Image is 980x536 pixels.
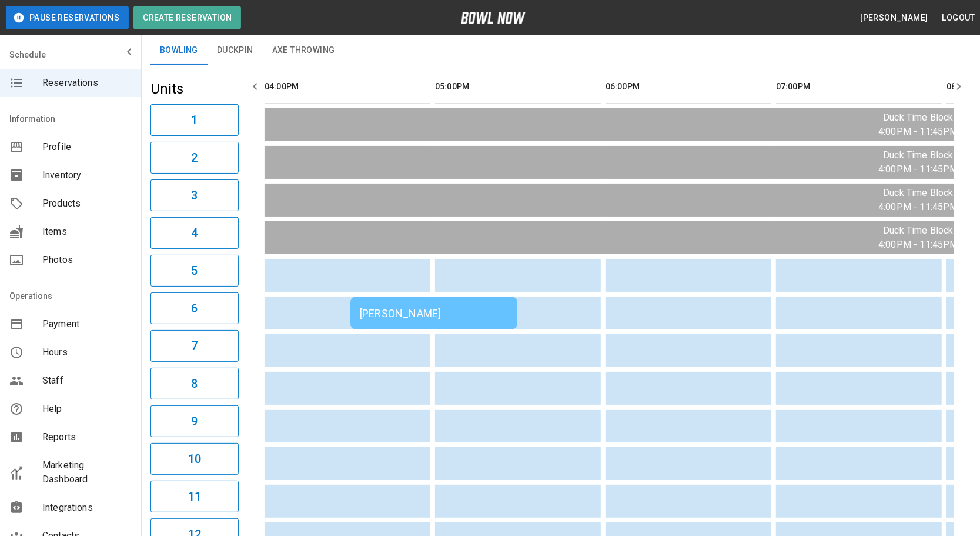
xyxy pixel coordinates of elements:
button: Bowling [150,36,208,65]
img: logo [461,12,526,24]
h6: 9 [191,412,198,431]
span: Hours [42,345,132,359]
span: Reports [42,430,132,444]
div: [PERSON_NAME] [360,307,508,319]
button: 4 [150,217,239,249]
h6: 7 [191,337,198,355]
button: Create Reservation [133,6,241,29]
button: Logout [938,7,980,29]
th: 06:00PM [606,70,771,104]
span: Reservations [42,76,132,90]
span: Profile [42,140,132,154]
h6: 11 [188,487,201,506]
span: Inventory [42,168,132,182]
h6: 2 [191,148,198,167]
span: Integrations [42,501,132,515]
h6: 4 [191,224,198,242]
span: Photos [42,253,132,267]
button: 8 [150,368,239,399]
button: [PERSON_NAME] [855,7,932,29]
button: 5 [150,255,239,287]
button: 1 [150,104,239,136]
button: 11 [150,481,239,512]
div: inventory tabs [150,36,971,65]
button: 9 [150,405,239,437]
button: Pause Reservations [6,6,129,29]
span: Items [42,225,132,239]
h6: 10 [188,450,201,468]
h6: 8 [191,374,198,393]
h5: Units [150,79,239,98]
button: 2 [150,142,239,174]
button: 6 [150,292,239,324]
span: Staff [42,374,132,388]
h6: 1 [191,111,198,129]
button: Duckpin [208,36,263,65]
h6: 6 [191,299,198,318]
h6: 5 [191,261,198,280]
span: Payment [42,317,132,331]
span: Help [42,402,132,416]
th: 07:00PM [776,70,942,104]
th: 04:00PM [265,70,430,104]
button: 10 [150,443,239,475]
button: Axe Throwing [263,36,344,65]
h6: 3 [191,186,198,205]
button: 3 [150,179,239,211]
button: 7 [150,330,239,362]
span: Products [42,197,132,211]
th: 05:00PM [435,70,601,104]
span: Marketing Dashboard [42,458,132,487]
